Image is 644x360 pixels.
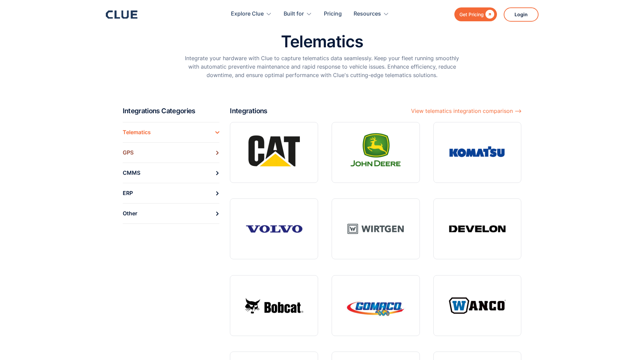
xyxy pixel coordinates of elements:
h2: Integrations [230,106,267,115]
div: Other [123,208,137,219]
div: Get Pricing [459,10,484,19]
a: Login [504,7,539,22]
a: ERP [123,183,220,203]
a: Pricing [324,3,342,25]
a: Get Pricing [454,7,497,21]
div: Resources [354,3,389,25]
div: Telematics [123,127,151,138]
a: CMMS [123,163,220,183]
div: Explore Clue [231,3,272,25]
a: Other [123,203,220,224]
div: GPS [123,147,134,158]
a: Telematics [123,122,220,142]
div: Built for [284,3,304,25]
div: Built for [284,3,312,25]
p: Integrate your hardware with Clue to capture telematics data seamlessly. Keep your fleet running ... [184,54,461,80]
a: View telematics integration comparison ⟶ [411,106,522,115]
div: View telematics integration comparison ⟶ [411,107,522,115]
div: Explore Clue [231,3,264,25]
div:  [484,10,494,19]
div: CMMS [123,168,140,178]
div: ERP [123,188,133,198]
div: Resources [354,3,381,25]
h2: Integrations Categories [123,106,225,115]
h1: Telematics [281,33,363,51]
a: GPS [123,142,220,163]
